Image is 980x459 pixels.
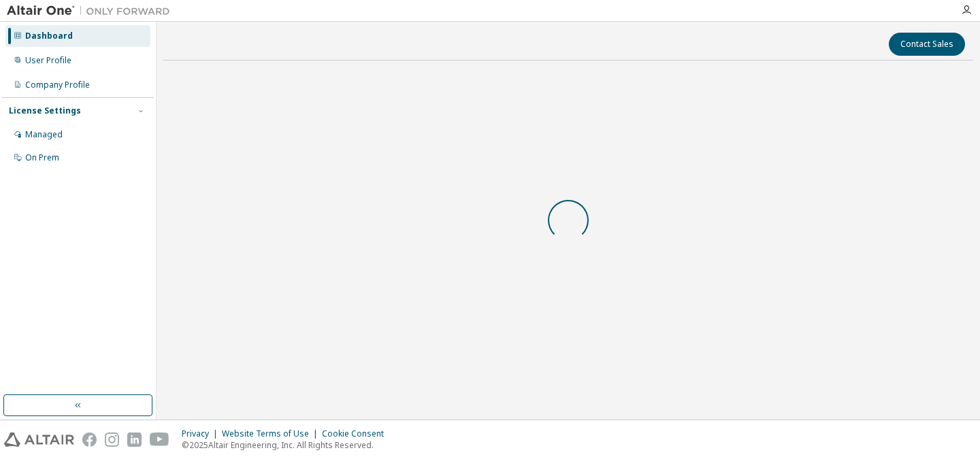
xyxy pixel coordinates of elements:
[182,428,222,439] div: Privacy
[25,31,73,41] div: Dashboard
[222,428,322,439] div: Website Terms of Use
[25,152,59,163] div: On Prem
[105,432,119,447] img: instagram.svg
[4,432,74,447] img: altair_logo.svg
[889,33,965,56] button: Contact Sales
[9,105,81,116] div: License Settings
[25,80,90,90] div: Company Profile
[182,439,392,451] p: © 2025 Altair Engineering, Inc. All Rights Reserved.
[7,4,177,18] img: Altair One
[82,432,97,447] img: facebook.svg
[25,55,71,66] div: User Profile
[25,129,63,140] div: Managed
[322,428,392,439] div: Cookie Consent
[150,432,169,447] img: youtube.svg
[127,432,142,447] img: linkedin.svg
